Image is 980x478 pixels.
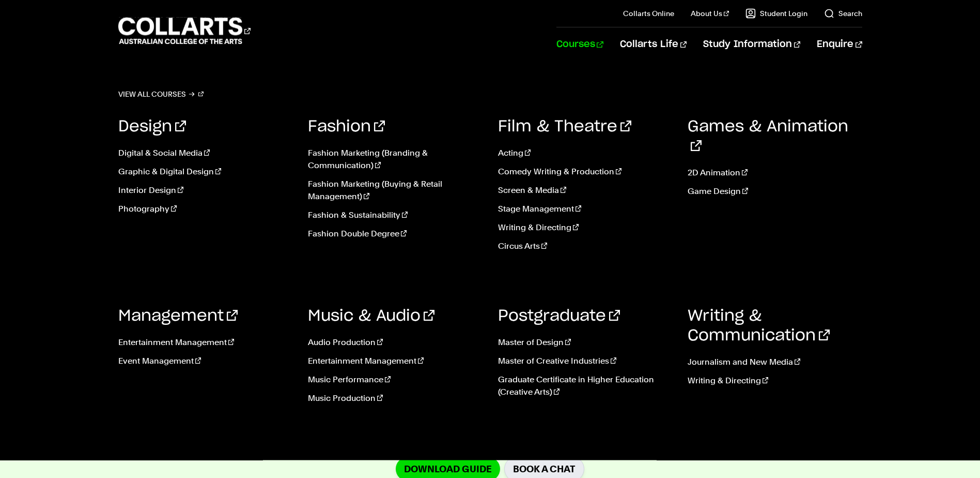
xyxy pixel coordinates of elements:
a: Entertainment Management [308,355,483,367]
a: Fashion & Sustainability [308,209,483,221]
a: Writing & Directing [498,221,673,234]
div: Go to homepage [118,16,251,46]
a: Music Production [308,392,483,405]
a: Comedy Writing & Production [498,166,673,178]
a: Student Login [745,8,807,19]
a: Postgraduate [498,308,620,324]
a: Fashion [308,119,385,135]
a: Master of Design [498,336,673,349]
a: Music & Audio [308,308,434,324]
a: Writing & Directing [688,375,862,387]
a: Game Design [688,185,862,198]
a: Circus Arts [498,240,673,252]
a: Master of Creative Industries [498,355,673,367]
a: Music Performance [308,374,483,386]
a: Film & Theatre [498,119,631,135]
a: Fashion Marketing (Buying & Retail Management) [308,178,483,203]
a: Photography [118,203,293,215]
a: Stage Management [498,203,673,215]
a: Screen & Media [498,184,673,197]
a: Graduate Certificate in Higher Education (Creative Arts) [498,374,673,398]
a: Games & Animation [688,119,848,154]
a: Study Information [703,27,800,62]
a: Collarts Online [623,8,674,19]
a: Digital & Social Media [118,147,293,159]
a: Fashion Marketing (Branding & Communication) [308,147,483,172]
a: 2D Animation [688,167,862,179]
a: Search [824,8,862,19]
a: Courses [556,27,603,62]
a: Graphic & Digital Design [118,166,293,178]
a: Management [118,308,238,324]
a: Audio Production [308,336,483,349]
a: Interior Design [118,184,293,197]
a: Acting [498,147,673,159]
a: Journalism and New Media [688,356,862,368]
a: Writing & Communication [688,308,830,343]
a: Entertainment Management [118,336,293,349]
a: About Us [691,8,729,19]
a: Fashion Double Degree [308,228,483,240]
a: Design [118,119,186,135]
a: Event Management [118,355,293,367]
a: Collarts Life [620,27,687,62]
a: Enquire [817,27,862,62]
a: View all courses [118,87,204,101]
